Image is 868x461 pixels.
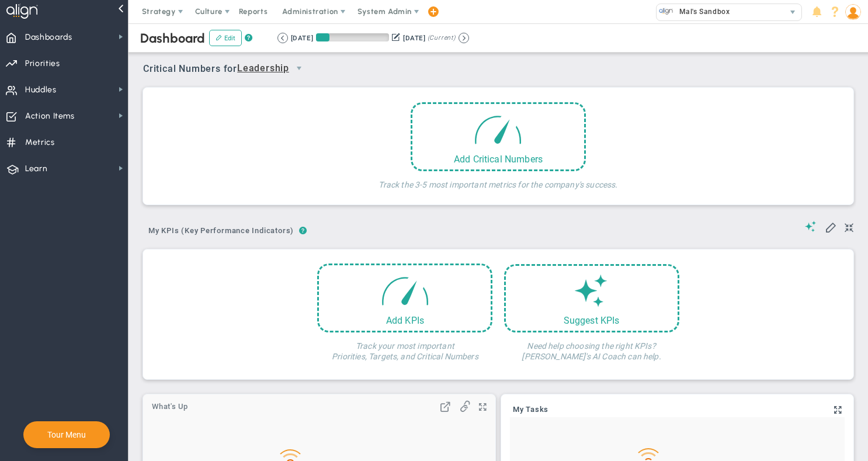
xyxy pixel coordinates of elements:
[277,33,288,43] button: Go to previous period
[25,130,55,155] span: Metrics
[140,30,205,46] span: Dashboard
[25,104,75,129] span: Action Items
[25,25,72,50] span: Dashboards
[513,405,548,415] a: My Tasks
[784,4,801,20] span: select
[209,30,242,46] button: Edit
[659,4,673,19] img: 32233.Company.photo
[195,7,223,16] span: Culture
[282,7,338,16] span: Administration
[513,405,548,414] span: My Tasks
[825,221,836,233] span: Edit My KPIs
[357,7,412,16] span: System Admin
[44,429,89,440] button: Tour Menu
[316,33,389,41] div: Period Progress: 18% Day 17 of 91 with 74 remaining.
[25,157,47,181] span: Learn
[25,78,57,102] span: Huddles
[845,4,861,20] img: 196338.Person.photo
[25,51,60,76] span: Priorities
[805,221,817,232] span: Suggestions (AI Feature)
[142,7,176,16] span: Strategy
[291,33,313,43] div: [DATE]
[673,4,730,19] span: Mal's Sandbox
[317,332,492,362] h4: Track your most important Priorities, Targets, and Critical Numbers
[289,58,309,78] span: select
[143,221,299,240] span: My KPIs (Key Performance Indicators)
[143,58,312,80] span: Critical Numbers for
[428,33,456,43] span: (Current)
[143,221,299,242] button: My KPIs (Key Performance Indicators)
[403,33,425,43] div: [DATE]
[412,154,584,165] div: Add Critical Numbers
[459,33,469,43] button: Go to next period
[379,171,617,190] h4: Track the 3-5 most important metrics for the company's success.
[504,332,679,362] h4: Need help choosing the right KPIs? [PERSON_NAME]'s AI Coach can help.
[506,315,678,326] div: Suggest KPIs
[319,315,491,326] div: Add KPIs
[237,61,289,76] span: Leadership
